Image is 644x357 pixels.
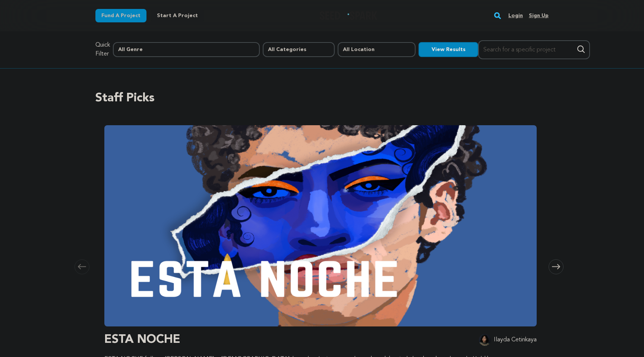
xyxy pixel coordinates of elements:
[478,40,590,59] input: Search for a specific project
[95,89,549,107] h2: Staff Picks
[104,331,180,349] h3: ESTA NOCHE
[151,9,204,22] a: Start a project
[319,11,378,20] img: Seed&Spark Logo Dark Mode
[95,41,110,59] p: Quick Filter
[419,42,478,57] button: View Results
[494,335,537,344] p: Ilayda Cetinkaya
[319,11,378,20] a: Seed&Spark Homepage
[508,10,523,22] a: Login
[95,9,146,22] a: Fund a project
[479,334,491,346] img: 2560246e7f205256.jpg
[104,125,537,326] img: ESTA NOCHE image
[529,10,549,22] a: Sign up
